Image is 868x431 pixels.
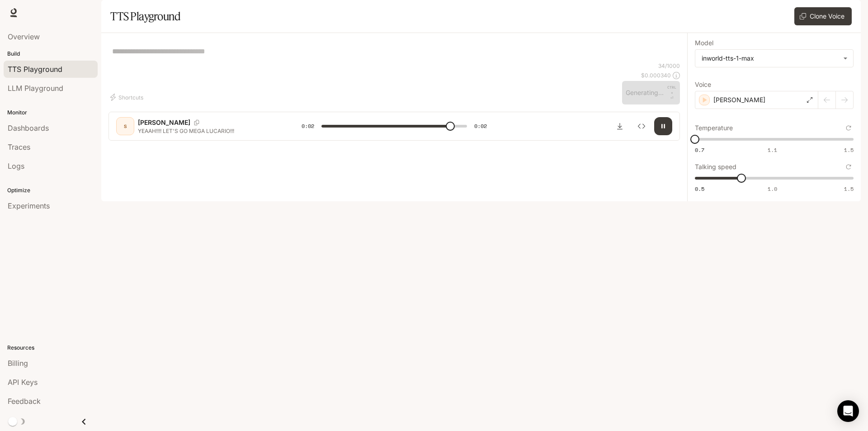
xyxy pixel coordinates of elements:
[702,54,839,63] div: inworld-tts-1-max
[138,118,190,127] p: [PERSON_NAME]
[302,122,314,131] span: 0:02
[695,50,853,67] div: inworld-tts-1-max
[632,117,651,135] button: Inspect
[110,7,180,25] h1: TTS Playground
[474,122,487,131] span: 0:02
[695,146,704,154] span: 0.7
[658,62,680,70] p: 34 / 1000
[695,185,704,193] span: 0.5
[844,185,854,193] span: 1.5
[713,95,765,104] p: [PERSON_NAME]
[190,120,203,125] button: Copy Voice ID
[641,71,671,79] p: $ 0.000340
[118,119,132,133] div: S
[768,185,777,193] span: 1.0
[695,164,736,170] p: Talking speed
[695,40,713,46] p: Model
[768,146,777,154] span: 1.1
[108,90,147,104] button: Shortcuts
[844,123,854,133] button: Reset to default
[138,127,280,135] p: YEAAH!!!! LET'S GO MEGA LUCARIO!!!
[844,146,854,154] span: 1.5
[794,7,852,25] button: Clone Voice
[695,125,733,131] p: Temperature
[695,81,711,88] p: Voice
[611,117,629,135] button: Download audio
[844,162,854,172] button: Reset to default
[837,400,859,422] div: Open Intercom Messenger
